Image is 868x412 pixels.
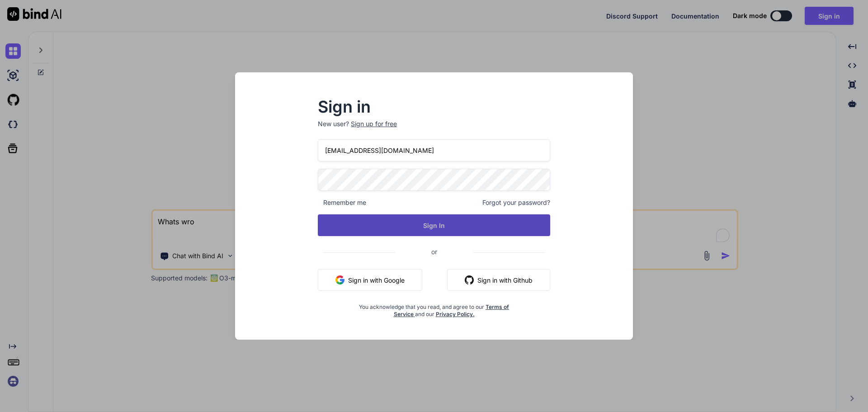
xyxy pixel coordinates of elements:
[318,99,550,114] h2: Sign in
[436,311,475,317] a: Privacy Policy.
[318,119,550,139] p: New user?
[318,139,550,161] input: Login or Email
[318,198,366,207] span: Remember me
[318,214,550,236] button: Sign In
[465,275,474,284] img: github
[394,303,509,317] a: Terms of Service
[395,241,473,263] span: or
[357,298,512,318] div: You acknowledge that you read, and agree to our and our
[447,269,550,291] button: Sign in with Github
[335,275,344,284] img: google
[351,119,397,128] div: Sign up for free
[318,269,422,291] button: Sign in with Google
[482,198,550,207] span: Forgot your password?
